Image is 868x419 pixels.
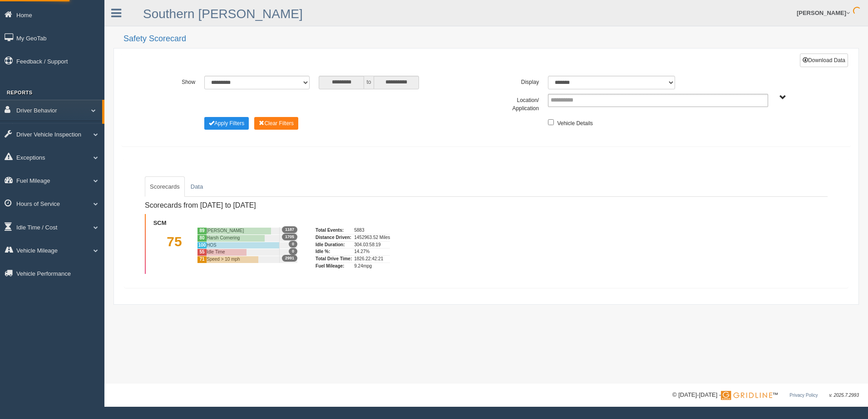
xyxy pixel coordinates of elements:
img: Gridline [721,391,772,400]
div: Total Drive Time: [316,255,352,263]
div: 14.27% [354,248,390,255]
div: 304.03:58:19 [354,241,390,248]
div: Distance Driven: [316,234,352,241]
div: © [DATE]-[DATE] - ™ [672,390,859,400]
h4: Scorecards from [DATE] to [DATE] [145,201,417,209]
div: 55 [197,248,207,256]
div: Fuel Mileage: [316,263,352,270]
label: Display [486,76,543,87]
div: Total Events: [316,227,352,234]
a: Privacy Policy [789,393,818,398]
h2: Safety Scorecard [123,34,859,44]
label: Location/ Application [486,94,543,112]
a: Southern [PERSON_NAME] [143,7,303,21]
div: 75 [152,227,197,269]
div: Idle %: [316,248,352,255]
div: 71 [197,256,207,263]
div: 100 [197,242,207,249]
label: Show [143,76,200,87]
span: 0 [289,241,297,248]
button: Change Filter Options [204,117,249,130]
div: 80 [197,234,207,242]
div: 1452963.52 Miles [354,234,390,241]
div: 1826.22:42:21 [354,255,390,263]
div: 9.24mpg [354,263,390,270]
span: to [364,76,373,89]
span: 1705 [282,234,297,240]
b: SCM [153,219,167,226]
span: 0 [289,248,297,255]
button: Download Data [800,54,848,67]
label: Vehicle Details [557,117,593,128]
div: 89 [197,227,207,234]
button: Change Filter Options [254,117,298,130]
a: Data [186,176,208,197]
span: 1187 [282,226,297,233]
span: 2991 [282,255,297,262]
a: Driver Scorecard [16,123,102,140]
div: Idle Duration: [316,241,352,248]
div: 5883 [354,227,390,234]
span: v. 2025.7.2993 [829,393,859,398]
a: Scorecards [145,176,185,197]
